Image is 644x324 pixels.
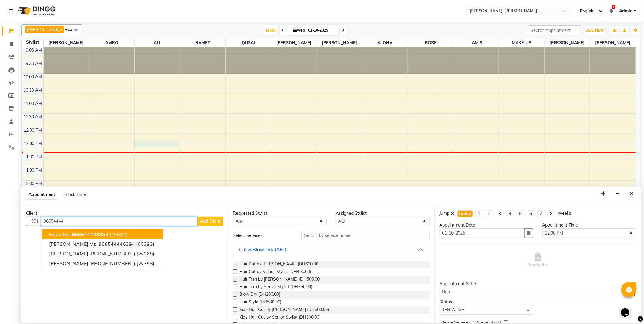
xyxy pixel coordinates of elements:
span: ROSE [408,39,453,47]
span: MAKE-UP [499,39,544,47]
button: Cut & Blow Dry (AED) [235,244,427,255]
button: Close [627,189,636,198]
div: Assigned Stylist [336,210,429,217]
ngb-highlight: [PHONE_NUMBER] [89,251,132,257]
div: Appointment Date [440,222,533,228]
input: Search by service name [301,231,429,240]
li: 6 [527,210,535,217]
span: QUSAI [226,39,271,47]
span: ALI [135,39,180,47]
span: Appointment [26,189,57,200]
span: LAMIS [453,39,498,47]
a: 1 [609,8,613,14]
span: ADD NEW [586,28,604,32]
div: Cut & Blow Dry (AED) [239,246,288,253]
span: Kids Hair Cut by Senior Stylist (DH300.00) [239,314,320,322]
img: logo [15,2,57,19]
span: [PERSON_NAME] [27,27,59,32]
div: Jump to [440,210,455,217]
div: No client selected [41,241,208,247]
div: Requested Stylist [233,210,327,217]
span: [PERSON_NAME] [590,39,636,47]
span: 96654444 [72,231,96,237]
span: [PERSON_NAME] [271,39,317,47]
span: +12 [65,27,77,32]
span: Kids Hair Cut by [PERSON_NAME] (DH300.00) [239,306,329,314]
input: Search Appointment [528,25,581,35]
div: 9:30 AM [25,60,43,67]
span: Add Client [200,218,220,224]
span: Haya Ms [49,231,69,237]
span: [PERSON_NAME] [49,260,88,266]
div: Appointment Notes [440,281,636,287]
div: Stylist [22,39,43,46]
div: 12:00 PM [23,127,43,133]
span: [PERSON_NAME] [44,39,89,47]
a: x [59,27,62,32]
span: RAMEZ [180,39,225,47]
div: Appointment Time [542,222,636,228]
span: (45587) [109,231,128,237]
iframe: chat widget [619,300,638,318]
li: 2 [486,210,494,217]
span: [PERSON_NAME] [49,251,88,257]
span: 96654444 [99,241,123,247]
ngb-highlight: 3858 [71,231,108,237]
div: 1:30 PM [25,167,43,174]
button: ADD NEW [585,26,605,35]
div: 12:30 PM [23,140,43,147]
button: Add Client [198,217,223,226]
div: 11:30 AM [22,114,43,120]
div: Today [459,211,471,217]
li: 7 [537,210,545,217]
span: Today [263,25,278,35]
span: Hair Trim by [PERSON_NAME] (DH500.00) [239,276,321,284]
li: 5 [517,210,525,217]
div: 9:00 AM [25,47,43,53]
button: +971 [26,217,41,226]
span: [PERSON_NAME] Ms [49,241,96,247]
span: Hair Cut by [PERSON_NAME] (DH600.00) [239,261,320,268]
div: Client [26,210,223,217]
span: 1 [612,5,615,9]
input: 2025-10-01 [307,26,337,35]
input: Search by Name/Mobile/Email/Code [41,217,198,226]
span: [PERSON_NAME] [317,39,362,47]
li: 1 [475,210,483,217]
li: 4 [506,210,514,217]
li: 8 [548,210,555,217]
li: 3 [496,210,504,217]
div: Status [440,299,533,305]
div: 10:00 AM [22,74,43,80]
span: Hair Style (DH500.00) [239,299,281,306]
input: yyyy-mm-dd [440,228,525,238]
span: Empty list [528,253,548,268]
div: 2:00 PM [25,181,43,187]
span: Block Time [65,192,86,197]
ngb-highlight: [PHONE_NUMBER] [89,260,132,266]
span: Blow Dry (DH200.00) [239,291,280,299]
span: Admin [619,8,632,14]
div: Weeks [558,210,572,217]
span: [PERSON_NAME] [545,39,590,47]
div: 10:30 AM [22,87,43,93]
span: ALONA [362,39,408,47]
span: AMRO [89,39,134,47]
span: (JJW268) [134,251,154,257]
div: Select Services [228,232,297,239]
ngb-highlight: 6394 [97,241,135,247]
span: Hair Cut by Senior Stylist (DH400.00) [239,268,311,276]
span: (60393) [136,241,154,247]
span: Wed [292,28,307,32]
div: 11:00 AM [22,100,43,107]
span: (JJW358) [134,260,154,266]
div: 1:00 PM [25,154,43,160]
span: Hair Trim by Senior Stylist (DH350.00) [239,284,312,291]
